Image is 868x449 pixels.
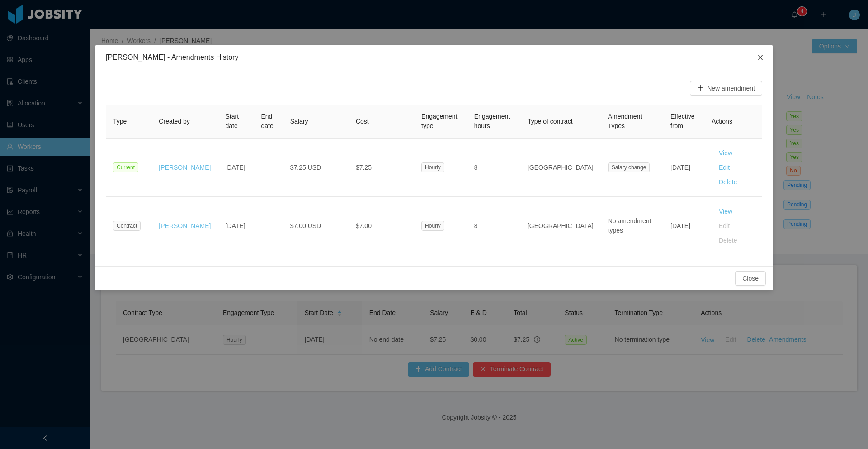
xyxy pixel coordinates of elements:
button: Close [748,45,773,71]
button: icon: plusNew amendment [690,81,762,96]
div: [PERSON_NAME] - Amendments History [106,53,762,62]
span: End date [261,113,273,129]
i: icon: close [757,54,764,61]
td: [DATE] [218,197,254,255]
span: Current [113,162,138,172]
td: [DATE] [663,197,704,255]
span: Amendment Types [608,113,642,129]
span: $7.00 USD [290,222,321,229]
span: Contract [113,221,141,231]
span: Hourly [421,221,444,231]
button: View [712,146,740,160]
span: Engagement hours [474,113,510,129]
span: $7.25 [356,164,372,171]
span: Cost [356,118,369,125]
span: Salary [290,118,308,125]
span: Engagement type [421,113,457,129]
a: [PERSON_NAME] [159,222,211,229]
span: Start date [226,113,239,129]
button: Edit [712,219,737,233]
span: $7.25 USD [290,164,321,171]
span: Type [113,118,127,125]
span: $7.00 [356,222,372,229]
span: 8 [474,164,478,171]
span: No amendment types [608,217,651,234]
td: [DATE] [218,139,254,197]
td: [GEOGRAPHIC_DATA] [520,139,601,197]
td: [GEOGRAPHIC_DATA] [520,197,601,255]
span: Created by [159,118,189,125]
button: Delete [712,175,744,189]
span: Salary change [608,162,650,172]
a: [PERSON_NAME] [159,164,211,171]
span: Type of contract [528,118,573,125]
span: Actions [712,118,732,125]
button: Edit [712,160,737,175]
button: View [712,204,740,219]
td: [DATE] [663,139,704,197]
button: Close [735,271,766,286]
span: Hourly [421,162,444,172]
span: 8 [474,222,478,229]
span: Effective from [670,113,694,129]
